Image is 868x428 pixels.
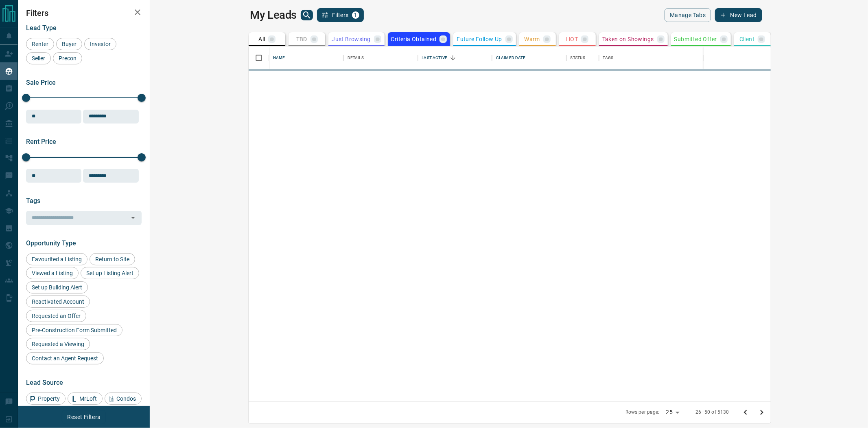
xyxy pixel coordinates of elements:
[602,36,654,42] p: Taken on Showings
[29,270,76,276] span: Viewed a Listing
[26,253,87,265] div: Favourited a Listing
[26,138,56,146] span: Rent Price
[332,36,370,42] p: Just Browsing
[391,36,437,42] p: Criteria Obtained
[59,41,79,47] span: Buyer
[739,36,754,42] p: Client
[343,46,418,69] div: Details
[29,341,87,347] span: Requested a Viewing
[571,46,586,69] div: Status
[26,281,88,293] div: Set up Building Alert
[29,41,51,47] span: Renter
[35,395,63,402] span: Property
[422,46,447,69] div: Last Active
[114,395,139,402] span: Condos
[566,46,599,69] div: Status
[26,324,122,336] div: Pre-Construction Form Submitted
[26,379,63,386] span: Lead Source
[26,52,51,64] div: Seller
[26,352,104,364] div: Contact an Agent Request
[83,270,136,276] span: Set up Listing Alert
[674,36,717,42] p: Submitted Offer
[26,8,142,18] h2: Filters
[26,267,79,279] div: Viewed a Listing
[29,355,101,362] span: Contact an Agent Request
[29,298,87,305] span: Reactivated Account
[87,41,114,47] span: Investor
[92,256,132,263] span: Return to Site
[269,46,343,69] div: Name
[29,327,120,333] span: Pre-Construction Form Submitted
[273,46,285,69] div: Name
[447,52,459,64] button: Sort
[29,284,85,291] span: Set up Building Alert
[524,36,540,42] p: Warm
[26,338,90,350] div: Requested a Viewing
[26,79,56,86] span: Sale Price
[26,296,90,308] div: Reactivated Account
[62,410,105,424] button: Reset Filters
[317,8,364,22] button: Filters1
[81,267,139,279] div: Set up Listing Alert
[56,55,79,62] span: Precon
[84,38,116,50] div: Investor
[754,404,770,421] button: Go to next page
[418,46,492,69] div: Last Active
[566,36,578,42] p: HOT
[492,46,566,69] div: Claimed Date
[603,46,614,69] div: Tags
[26,24,57,32] span: Lead Type
[90,253,135,265] div: Return to Site
[26,197,40,205] span: Tags
[68,393,103,405] div: MrLoft
[665,8,711,22] button: Manage Tabs
[348,46,364,69] div: Details
[496,46,526,69] div: Claimed Date
[29,256,85,263] span: Favourited a Listing
[105,393,142,405] div: Condos
[250,9,297,22] h1: My Leads
[737,404,754,421] button: Go to previous page
[663,406,682,418] div: 25
[301,10,313,20] button: search button
[29,55,48,62] span: Seller
[258,36,265,42] p: All
[26,38,54,50] div: Renter
[296,36,307,42] p: TBD
[56,38,82,50] div: Buyer
[715,8,762,22] button: New Lead
[77,395,100,402] span: MrLoft
[26,393,66,405] div: Property
[127,212,139,223] button: Open
[457,36,502,42] p: Future Follow Up
[26,310,86,322] div: Requested an Offer
[53,52,82,64] div: Precon
[625,409,660,416] p: Rows per page:
[26,239,76,247] span: Opportunity Type
[353,12,359,18] span: 1
[29,313,83,319] span: Requested an Offer
[695,409,729,416] p: 26–50 of 5130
